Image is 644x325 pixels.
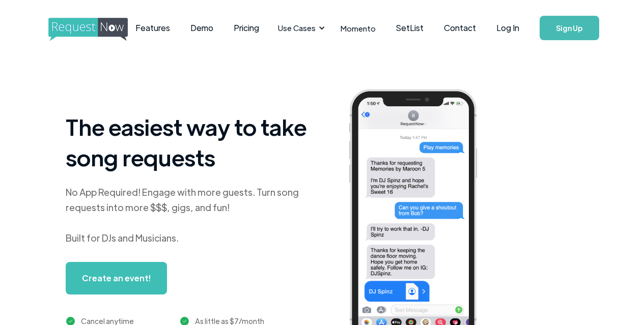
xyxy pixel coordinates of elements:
img: requestnow logo [48,18,147,41]
a: home [48,18,100,38]
div: Use Cases [278,22,316,34]
a: Contact [434,12,486,44]
a: Log In [486,10,529,46]
a: SetList [386,12,434,44]
div: Use Cases [272,12,328,44]
h1: The easiest way to take song requests [66,111,307,172]
a: Sign Up [540,16,599,40]
a: Features [125,12,180,44]
a: Momento [330,13,386,43]
div: No App Required! Engage with more guests. Turn song requests into more $$$, gigs, and fun! Built ... [66,185,307,246]
a: Pricing [223,12,269,44]
a: Demo [180,12,223,44]
a: Create an event! [66,262,167,294]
